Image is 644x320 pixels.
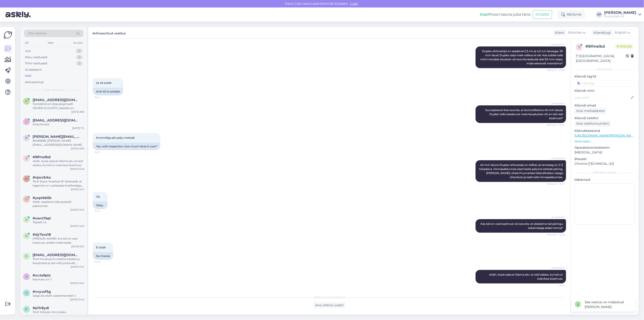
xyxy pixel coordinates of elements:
div: [DATE] 15:46 [70,167,84,171]
div: Attachment [33,122,84,126]
div: Aktiivne [557,10,585,19]
span: Kõik vestlused [44,88,64,92]
span: #njwv5rks [33,175,51,179]
span: i [26,120,27,123]
span: Nähtud ✓ 15:44 [547,123,565,127]
span: p [26,255,28,258]
div: Yes, with inspection, how much does it cost? [93,143,160,150]
span: y [26,197,27,201]
div: AI Assistent [25,68,42,72]
div: Web [47,40,55,46]
div: Uus [25,49,31,53]
div: Klient [553,30,564,35]
span: u [25,218,28,221]
div: Tere! Toote "kvaliteet B" tähendab, et tegemist on rustikaalse kvaliteediga, kus on lubatud oksad... [33,179,84,188]
span: d [25,234,28,238]
span: English [615,30,627,35]
span: 9 [26,157,27,160]
div: [DATE] 13:43 [70,208,84,211]
div: All [24,40,29,46]
span: v [26,291,27,295]
span: n [25,177,28,180]
span: 15:46 [94,209,111,213]
span: 15:46 [94,260,111,264]
span: #p11r8ydi [33,306,49,310]
p: Brauser [574,157,635,161]
div: Klienditugi [592,30,611,35]
span: #uwrz7api [33,216,51,220]
button: Emailid [533,10,552,19]
div: [DATE] 9:25 [71,245,84,248]
span: #9ifmelbd [33,155,50,159]
span: Otsi kliente [28,31,46,36]
input: Lisa tag [574,80,635,87]
div: Tere! Kahjuks me ei paku töötasapindade mõõtulõikamise teenust. Puitmaterjali pikkusesse saagimis... [33,310,84,318]
p: [MEDICAL_DATA] [574,150,635,155]
span: R [26,136,28,140]
div: Socials [72,40,83,46]
label: Arhiveeritud vestlus [92,30,126,36]
div: Ava vestlus uuesti [313,302,346,308]
div: Arhiveeritud [25,80,43,85]
span: 40 mm laiune Duplex ehitusteip on tellitav ja tarneaeg on 2-5 tööpäeva. Hinnapakkumise saamiseks ... [479,163,564,179]
span: AI Assistent [548,216,565,219]
div: 0 [76,49,82,53]
div: AP [596,11,602,18]
div: 56485658, [PERSON_NAME][EMAIL_ADDRESS][DOMAIN_NAME]. eraklient [33,139,84,147]
div: Minu vestlused [25,55,47,60]
p: Kliendi email [574,103,635,108]
span: info@jinhongchangentrance.com [33,118,80,122]
p: Klienditeekond [574,128,635,133]
span: Aitäh, ilusat päeva! Oleme siin, et teid aidata, kui teil on tulevikus küsimusi. [489,273,564,280]
div: Küsi telefoninumbrit [574,121,611,127]
img: Askly Logo [4,31,12,39]
div: [DATE] 7:11 [72,126,84,130]
div: # 9ifmelbd [585,44,615,49]
div: Puumarket AS [604,15,636,18]
span: Ok. [96,195,101,198]
div: See vestlus on määratud [PERSON_NAME] [585,300,632,309]
div: [PERSON_NAME] [604,11,636,15]
div: [DATE] 8:56 [71,110,84,114]
span: yamahavod@icloud.com [33,98,80,102]
div: 2 [76,55,82,60]
p: Chrome [TECHNICAL_ID] [574,161,635,166]
span: Luba [349,2,359,6]
span: Kas teil on veel küsimusi või soovite, et aitaksime teil päringu esitamisega edasi minna? [481,222,564,230]
div: Tiimi vestlused [25,61,47,66]
span: Ei aitäh [96,246,106,249]
span: AI Assistent [548,102,565,105]
span: Vestlus on arhiveeritud [314,295,345,299]
input: Lisa nimi [575,95,630,100]
span: Kontrolliga jah,palju maksab [96,136,135,139]
span: Raimo.laanemets@gmail.com [33,135,80,139]
a: [PERSON_NAME]Puumarket AS [604,11,641,18]
span: Suurepärane! Kas soovite, et kontrolliksime 40 mm laiuse Duplex teibi saadavust meie kauplustes v... [485,108,564,120]
a: [URL][DOMAIN_NAME][PERSON_NAME] [574,133,637,138]
p: Kliendi telefon [574,116,635,121]
div: Proovi tasuta juba täna: [480,12,531,17]
div: Selge siis aitäh vastamise eest! :) [33,294,84,298]
div: Okay. [93,201,108,209]
span: Nähtud ✓ 15:43 [547,68,565,72]
span: x [26,275,27,278]
p: Märkmed [574,177,635,182]
div: [DATE] 15:40 [70,298,84,301]
span: 15:45 [94,150,111,154]
span: Nähtud ✓ 15:45 [547,182,565,186]
div: No thanks [93,252,113,260]
span: peetervihma@gmail.com [33,253,80,257]
span: y [26,99,27,103]
div: Täpselt nii. [33,220,84,224]
span: Nähtud ✓ 15:46 [547,233,565,236]
div: [DATE] 15:54 [70,281,84,285]
span: #vvyvsf5g [33,290,51,294]
p: Vaata edasi ... [574,139,635,143]
div: [DATE] 17:41 [71,265,84,269]
span: #xc4s9ptx [33,273,51,277]
div: Tootelehel on kirjas järgmiselt: ISOVER ACOUSTIC plaadid on kilepakendis ca 50% ulatuses kokku pr... [33,102,84,110]
div: Tere! Kuvatud on reaalne saadavus kauplustes ja see võib jooksvalt muutuda. Lõpumüügi- ja soodust... [33,257,84,265]
div: [PERSON_NAME]. Kui teil on veel küsimusi, andke meile teada. [33,237,84,245]
span: 15:44 [94,96,111,99]
div: And 40 is suitable [93,88,123,95]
